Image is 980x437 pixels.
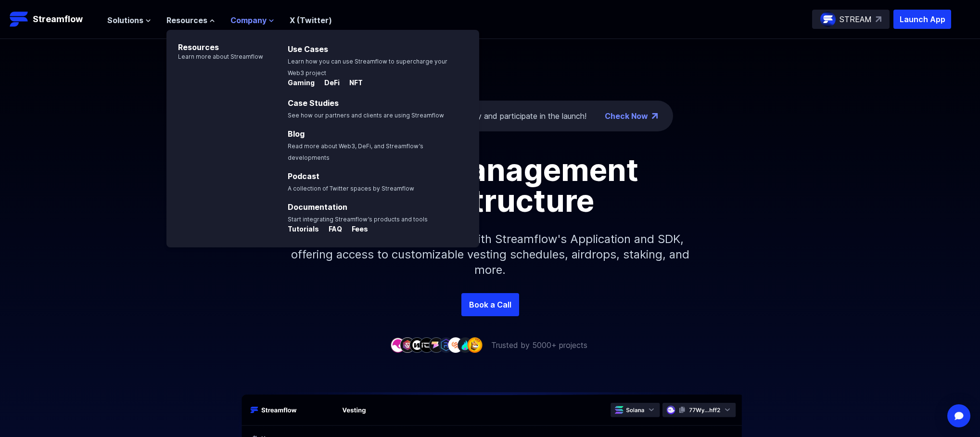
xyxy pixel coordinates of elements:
a: Use Cases [288,44,328,54]
img: company-6 [438,337,454,352]
a: Documentation [288,202,347,212]
p: Resources [166,30,263,53]
p: Trusted by 5000+ projects [491,339,587,351]
span: Read more about Web3, DeFi, and Streamflow’s developments [288,142,423,161]
a: FAQ [321,225,344,235]
span: Start integrating Streamflow’s products and tools [288,216,428,223]
img: company-7 [448,337,463,352]
img: company-9 [467,337,483,352]
p: FAQ [321,224,342,234]
img: company-5 [429,337,444,352]
a: Gaming [288,79,317,89]
p: DeFi [317,78,340,88]
span: Company [230,14,267,26]
p: Tutorials [288,224,319,234]
p: Simplify your token distribution with Streamflow's Application and SDK, offering access to custom... [283,216,697,293]
img: company-4 [419,337,434,352]
div: Open Intercom Messenger [947,404,970,427]
a: Book a Call [461,293,519,316]
a: Tutorials [288,225,321,235]
span: Resources [166,14,207,26]
span: See how our partners and clients are using Streamflow [288,112,444,119]
span: Learn how you can use Streamflow to supercharge your Web3 project [288,58,447,77]
img: top-right-arrow.png [652,113,658,119]
a: DeFi [317,79,342,89]
p: STREAM [840,13,872,25]
a: Blog [288,129,305,139]
a: Case Studies [288,98,339,108]
a: Streamflow [10,10,98,29]
a: Podcast [288,171,319,181]
button: Solutions [107,14,151,26]
h1: Token management infrastructure [274,154,707,216]
span: Solutions [107,14,143,26]
img: Streamflow Logo [10,10,29,29]
p: Learn more about Streamflow [166,53,263,61]
img: top-right-arrow.svg [876,16,881,22]
img: company-2 [400,337,415,352]
img: company-3 [409,337,425,352]
img: company-8 [458,337,473,352]
span: A collection of Twitter spaces by Streamflow [288,185,414,192]
a: NFT [342,79,363,89]
p: Gaming [288,78,315,88]
button: Launch App [893,10,951,29]
button: Company [230,14,274,26]
p: Fees [344,224,368,234]
img: streamflow-logo-circle.png [820,12,836,27]
a: STREAM [812,10,890,29]
a: Check Now [605,110,648,122]
img: company-1 [390,337,406,352]
a: Fees [344,225,368,235]
button: Resources [166,14,215,26]
p: Streamflow [33,13,83,26]
a: X (Twitter) [290,15,332,25]
p: NFT [342,78,363,88]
